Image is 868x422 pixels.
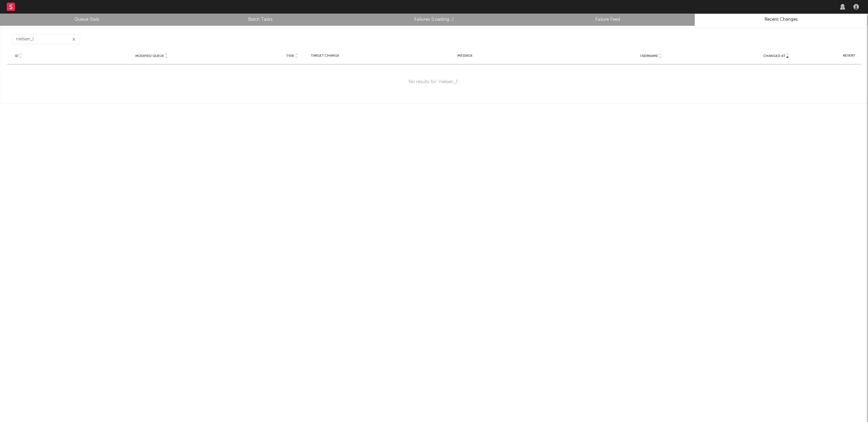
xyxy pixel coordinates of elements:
[311,53,340,58] div: Target Change
[286,54,294,58] span: Type
[7,64,861,100] div: No results for " nielsen_l ".
[4,16,170,24] a: Queue Stats
[12,35,80,44] input: Search...
[177,16,343,24] a: Batch Tasks
[841,53,857,58] div: Revert
[525,16,691,24] a: Failure Feed
[135,54,164,58] span: Modified Queue
[15,54,18,58] span: ID
[351,16,517,24] a: Failures (Loading...)
[343,53,587,58] div: Message
[640,54,658,58] span: Username
[698,16,864,24] a: Recent Changes
[763,54,785,58] span: Changed At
